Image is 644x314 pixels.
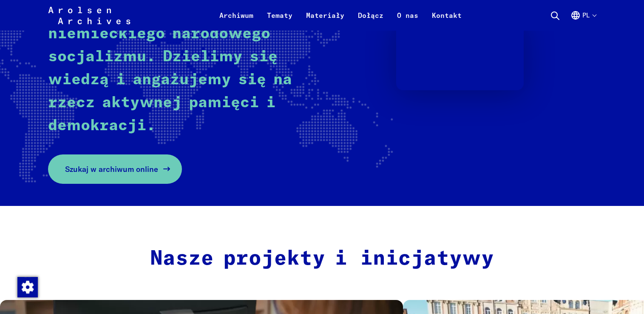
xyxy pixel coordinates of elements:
[425,10,468,31] a: Kontakt
[48,154,182,184] a: Szukaj w archiwum online
[65,163,158,175] span: Szukaj w archiwum online
[17,277,38,297] img: Zmienić zgodę
[213,5,468,26] nav: Podstawowy
[260,10,299,31] a: Tematy
[570,10,596,31] button: Polski, wybór języka
[17,277,37,297] div: Zmienić zgodę
[299,10,351,31] a: Materiały
[213,10,260,31] a: Archiwum
[142,247,502,271] h2: Nasze projekty i inicjatywy
[390,10,425,31] a: O nas
[351,10,390,31] a: Dołącz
